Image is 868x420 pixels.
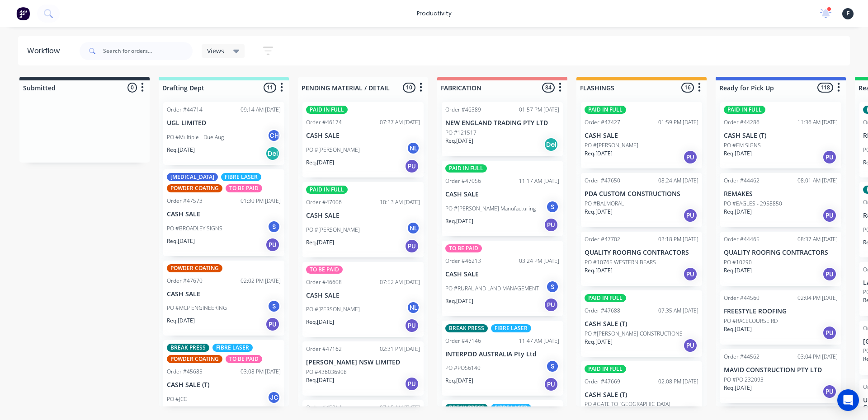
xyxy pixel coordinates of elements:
[585,177,620,185] div: Order #47650
[585,365,626,373] div: PAID IN FULL
[167,304,227,312] p: PO #MCP ENGINEERING
[406,141,420,155] div: NL
[163,261,284,336] div: POWDER COATINGOrder #4767002:02 PM [DATE]CASH SALEPO #MCP ENGINEERINGSReq.[DATE]PU
[585,118,620,126] div: Order #47427
[445,377,473,385] p: Req. [DATE]
[16,7,30,20] img: Factory
[167,344,209,352] div: BREAK PRESS
[445,191,559,198] p: CASH SALE
[167,317,195,325] p: Req. [DATE]
[306,159,334,167] p: Req. [DATE]
[822,267,837,281] div: PU
[724,132,838,140] p: CASH SALE (T)
[491,404,531,412] div: FIBRE LASER
[724,266,752,275] p: Req. [DATE]
[822,384,837,399] div: PU
[581,290,702,357] div: PAID IN FULLOrder #4768807:35 AM [DATE]CASH SALE (T)PO #[PERSON_NAME] CONSTRUCTIONSReq.[DATE]PU
[306,345,342,353] div: Order #47162
[683,338,698,353] div: PU
[683,267,698,281] div: PU
[405,318,419,333] div: PU
[445,244,482,252] div: TO BE PAID
[241,368,281,376] div: 03:08 PM [DATE]
[167,119,281,127] p: UGL LIMITED
[445,129,476,137] p: PO #121517
[585,378,620,386] div: Order #47669
[658,378,698,386] div: 02:08 PM [DATE]
[724,235,759,243] div: Order #44465
[797,177,838,185] div: 08:01 AM [DATE]
[306,146,360,154] p: PO #[PERSON_NAME]
[306,278,342,286] div: Order #46608
[380,198,420,206] div: 10:13 AM [DATE]
[585,106,626,114] div: PAID IN FULL
[445,404,488,412] div: BREAK PRESS
[724,177,759,185] div: Order #44462
[380,404,420,412] div: 07:18 AM [DATE]
[380,345,420,353] div: 02:31 PM [DATE]
[724,141,761,149] p: PO #EM SIGNS
[546,280,559,294] div: S
[302,341,424,396] div: Order #4716202:31 PM [DATE][PERSON_NAME] NSW LIMITEDPO #436036908Req.[DATE]PU
[306,186,348,194] div: PAID IN FULL
[519,337,559,345] div: 11:47 AM [DATE]
[724,249,838,257] p: QUALITY ROOFING CONTRACTORS
[585,330,683,338] p: PO #[PERSON_NAME] CONSTRUCTIONS
[546,200,559,214] div: S
[167,368,203,376] div: Order #45685
[380,278,420,286] div: 07:52 AM [DATE]
[306,292,420,299] p: CASH SALE
[167,290,281,298] p: CASH SALE
[720,349,841,403] div: Order #4456203:04 PM [DATE]MAVID CONSTRUCTION PTY LTDPO #PO 232093Req.[DATE]PU
[658,235,698,243] div: 03:18 PM [DATE]
[724,106,765,114] div: PAID IN FULL
[822,150,837,164] div: PU
[306,132,420,140] p: CASH SALE
[585,307,620,315] div: Order #47688
[724,317,778,325] p: PO #RACECOURSE RD
[103,42,193,60] input: Search for orders...
[302,262,424,337] div: TO BE PAIDOrder #4660807:52 AM [DATE]CASH SALEPO #[PERSON_NAME]NLReq.[DATE]PU
[585,320,698,328] p: CASH SALE (T)
[241,197,281,205] div: 01:30 PM [DATE]
[302,102,424,177] div: PAID IN FULLOrder #4617407:37 AM [DATE]CASH SALEPO #[PERSON_NAME]NLReq.[DATE]PU
[724,353,759,361] div: Order #44562
[724,190,838,198] p: REMAKES
[837,389,859,411] div: Open Intercom Messenger
[445,297,473,305] p: Req. [DATE]
[519,106,559,114] div: 01:57 PM [DATE]
[724,376,764,384] p: PO #PO 232093
[724,366,838,374] p: MAVID CONSTRUCTION PTY LTD
[585,391,698,399] p: CASH SALE (T)
[241,277,281,285] div: 02:02 PM [DATE]
[445,137,473,145] p: Req. [DATE]
[406,221,420,235] div: NL
[797,353,838,361] div: 03:04 PM [DATE]
[445,164,487,173] div: PAID IN FULL
[167,237,195,245] p: Req. [DATE]
[445,217,473,225] p: Req. [DATE]
[724,200,782,208] p: PO #EAGLES - 2958850
[724,294,759,302] div: Order #44560
[306,318,334,326] p: Req. [DATE]
[544,137,558,152] div: Del
[442,161,563,236] div: PAID IN FULLOrder #4705611:17 AM [DATE]CASH SALEPO #[PERSON_NAME] ManufacturingSReq.[DATE]PU
[724,258,752,266] p: PO #10290
[167,395,188,403] p: PO #JCG
[167,184,222,192] div: POWDER COATING
[585,294,626,302] div: PAID IN FULL
[658,177,698,185] div: 08:24 AM [DATE]
[405,239,419,253] div: PU
[544,377,558,392] div: PU
[405,377,419,391] div: PU
[167,264,222,272] div: POWDER COATING
[306,118,342,126] div: Order #46174
[445,257,481,265] div: Order #46213
[797,118,838,126] div: 11:36 AM [DATE]
[163,102,284,165] div: Order #4471409:14 AM [DATE]UGL LIMITEDPO #Multiple - Due AugCHReq.[DATE]Del
[581,102,702,168] div: PAID IN FULLOrder #4742701:59 PM [DATE]CASH SALEPO #[PERSON_NAME]Req.[DATE]PU
[585,132,698,140] p: CASH SALE
[585,258,656,266] p: PO #10765 WESTERN BEARS
[445,106,481,114] div: Order #46389
[585,190,698,198] p: PDA CUSTOM CONSTRUCTIONS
